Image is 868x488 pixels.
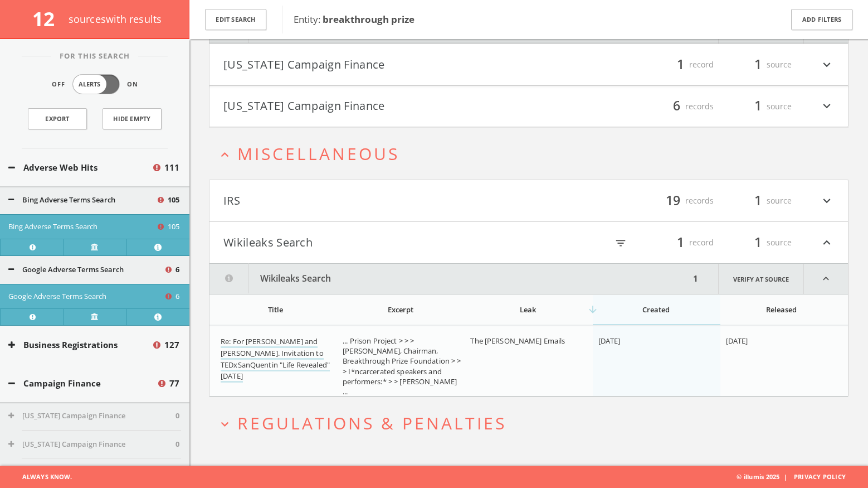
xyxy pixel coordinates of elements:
[32,6,64,32] span: 12
[209,264,690,294] button: Wikileaks Search
[470,336,565,346] span: The [PERSON_NAME] Emails
[820,55,834,74] i: expand_more
[668,96,685,116] span: 6
[791,9,852,31] button: Add Filters
[725,233,792,252] div: source
[725,97,792,116] div: source
[8,264,164,276] button: Google Adverse Terms Search
[615,237,627,249] i: filter_list
[779,472,792,481] span: |
[820,191,834,210] i: expand_more
[343,336,461,397] span: ... Prison Project > > > [PERSON_NAME], Chairman, Breakthrough Prize Foundation > > > I*ncarcerat...
[725,55,792,74] div: source
[661,191,685,210] span: 19
[175,291,179,302] span: 6
[8,339,152,351] button: Business Registrations
[804,264,848,294] i: expand_less
[672,55,689,74] span: 1
[690,264,701,294] div: 1
[223,233,529,252] button: Wikileaks Search
[217,147,232,162] i: expand_less
[221,305,330,315] div: Title
[8,291,164,302] button: Google Adverse Terms Search
[237,142,399,165] span: Miscellaneous
[164,339,179,351] span: 127
[223,55,529,74] button: [US_STATE] Campaign Finance
[647,233,714,252] div: record
[794,472,846,481] a: Privacy Policy
[209,326,848,396] div: grid
[63,308,126,325] a: Verify at source
[8,195,156,206] button: Bing Adverse Terms Search
[221,336,330,383] a: Re: For [PERSON_NAME] and [PERSON_NAME]. Invitation to TEDxSanQuentin "Life Revealed" [DATE]
[205,9,266,31] button: Edit Search
[323,13,415,26] b: breakthrough prize
[127,80,138,89] span: On
[647,191,714,210] div: records
[587,304,598,315] i: arrow_downward
[175,264,179,276] span: 6
[175,439,179,450] span: 0
[8,377,157,390] button: Campaign Finance
[726,336,748,346] span: [DATE]
[470,305,586,315] div: Leak
[749,55,767,74] span: 1
[175,410,179,422] span: 0
[217,417,232,432] i: expand_more
[718,264,804,294] a: Verify at source
[217,144,849,163] button: expand_lessMiscellaneous
[737,466,860,488] span: © illumis 2025
[223,191,529,210] button: IRS
[749,191,767,210] span: 1
[598,305,714,315] div: Created
[8,221,156,233] button: Bing Adverse Terms Search
[749,233,767,252] span: 1
[672,233,689,252] span: 1
[343,305,458,315] div: Excerpt
[647,97,714,116] div: records
[168,221,179,233] span: 105
[103,108,162,129] button: Hide Empty
[51,51,138,62] span: For This Search
[647,55,714,74] div: record
[52,80,65,89] span: Off
[725,191,792,210] div: source
[63,239,126,255] a: Verify at source
[217,414,849,432] button: expand_moreRegulations & Penalties
[28,108,87,129] a: Export
[69,12,162,26] span: source s with results
[223,97,529,116] button: [US_STATE] Campaign Finance
[8,161,152,174] button: Adverse Web Hits
[726,305,837,315] div: Released
[749,96,767,116] span: 1
[169,377,179,390] span: 77
[168,195,179,206] span: 105
[8,466,72,488] span: Always Know.
[820,97,834,116] i: expand_more
[8,410,175,422] button: [US_STATE] Campaign Finance
[598,336,621,346] span: [DATE]
[820,233,834,252] i: expand_less
[294,13,415,26] span: Entity:
[8,439,175,450] button: [US_STATE] Campaign Finance
[237,412,506,434] span: Regulations & Penalties
[164,161,179,174] span: 111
